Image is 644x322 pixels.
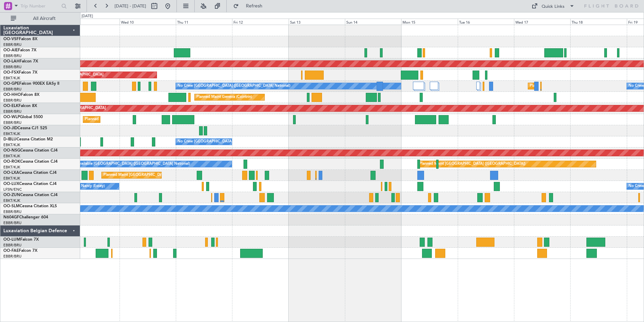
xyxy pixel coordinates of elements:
a: OO-LUMFalcon 7X [3,238,39,242]
a: OO-NSGCessna Citation CJ4 [3,149,58,153]
div: Fri 12 [232,19,288,25]
div: Tue 9 [63,19,119,25]
div: No Crew [GEOGRAPHIC_DATA] ([GEOGRAPHIC_DATA] National) [178,137,290,147]
a: EBKT/KJK [3,142,20,147]
span: OO-GPE [3,82,19,86]
span: OO-WLP [3,115,20,119]
a: EBBR/BRU [3,42,22,47]
span: OO-LAH [3,59,20,63]
a: EBBR/BRU [3,243,22,248]
button: Quick Links [528,1,578,11]
div: A/C Unavailable [GEOGRAPHIC_DATA] ([GEOGRAPHIC_DATA] National) [65,159,190,169]
div: Thu 11 [176,19,232,25]
span: OO-VSF [3,37,19,41]
span: D-IBLU [3,137,17,141]
span: OO-LUM [3,238,20,242]
span: OO-ELK [3,104,19,108]
a: EBBR/BRU [3,209,22,214]
a: OO-AIEFalcon 7X [3,48,36,52]
span: OO-JID [3,126,18,130]
a: EBKT/KJK [3,198,20,203]
span: OO-ZUN [3,193,20,197]
span: OO-AIE [3,48,18,52]
span: [DATE] - [DATE] [115,3,146,9]
a: EBKT/KJK [3,76,20,81]
div: Sun 14 [345,19,401,25]
a: OO-ROKCessna Citation CJ4 [3,160,58,164]
a: OO-FSXFalcon 7X [3,71,37,75]
div: Wed 17 [514,19,570,25]
a: OO-VSFFalcon 8X [3,37,37,41]
div: Tue 16 [458,19,514,25]
a: EBBR/BRU [3,98,22,103]
a: D-IBLUCessna Citation M2 [3,137,53,141]
div: Sat 13 [289,19,345,25]
div: Planned Maint [GEOGRAPHIC_DATA] ([GEOGRAPHIC_DATA]) [419,159,525,169]
a: OO-ELKFalcon 8X [3,104,37,108]
a: EBBR/BRU [3,64,22,70]
span: OO-LUX [3,182,19,186]
a: OO-FAEFalcon 7X [3,249,37,253]
span: OO-HHO [3,93,21,97]
a: OO-SLMCessna Citation XLS [3,204,57,208]
div: Planned Maint [GEOGRAPHIC_DATA] ([GEOGRAPHIC_DATA] National) [103,170,225,180]
div: No Crew Nancy (Essey) [65,181,105,191]
div: [DATE] [82,14,93,19]
a: EBKT/KJK [3,176,20,181]
a: EBBR/BRU [3,254,22,259]
div: Wed 10 [120,19,176,25]
span: OO-LXA [3,171,19,175]
div: Mon 15 [401,19,457,25]
a: N604GFChallenger 604 [3,215,48,219]
span: Refresh [240,4,268,8]
span: All Aircraft [18,16,71,21]
div: Quick Links [542,3,565,10]
a: EBKT/KJK [3,131,20,136]
button: Refresh [230,1,270,11]
button: All Aircraft [7,13,73,24]
a: OO-GPEFalcon 900EX EASy II [3,82,59,86]
a: EBBR/BRU [3,120,22,125]
a: EBBR/BRU [3,220,22,225]
a: LFSN/ENC [3,187,22,192]
a: OO-ZUNCessna Citation CJ4 [3,193,58,197]
a: EBBR/BRU [3,109,22,114]
span: OO-FSX [3,71,19,75]
a: EBBR/BRU [3,53,22,58]
a: EBBR/BRU [3,87,22,92]
a: OO-HHOFalcon 8X [3,93,39,97]
a: EBKT/KJK [3,165,20,170]
div: No Crew [GEOGRAPHIC_DATA] ([GEOGRAPHIC_DATA] National) [178,81,290,91]
input: Trip Number [21,1,59,11]
span: N604GF [3,215,19,219]
div: Thu 18 [570,19,626,25]
span: OO-FAE [3,249,19,253]
span: OO-SLM [3,204,20,208]
a: OO-LXACessna Citation CJ4 [3,171,57,175]
span: OO-NSG [3,149,20,153]
a: OO-WLPGlobal 5500 [3,115,43,119]
a: OO-JIDCessna CJ1 525 [3,126,47,130]
div: Planned Maint Geneva (Cointrin) [196,92,252,102]
div: Planned Maint Liege [85,114,120,125]
span: OO-ROK [3,160,20,164]
a: EBKT/KJK [3,154,20,159]
a: OO-LAHFalcon 7X [3,59,38,63]
a: OO-LUXCessna Citation CJ4 [3,182,57,186]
